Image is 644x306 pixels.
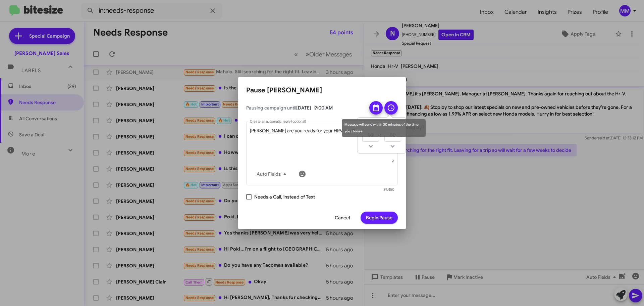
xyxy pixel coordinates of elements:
[366,212,392,224] span: Begin Pause
[246,85,398,96] h2: Pause [PERSON_NAME]
[251,168,294,180] button: Auto Fields
[342,119,426,137] div: Message will send within 30 minutes of the time you choose
[329,212,355,224] button: Cancel
[246,104,364,111] span: Pausing campaign until
[296,105,311,111] span: [DATE]
[314,105,333,111] span: 9:00 AM
[257,168,289,180] span: Auto Fields
[335,212,350,224] span: Cancel
[361,212,398,224] button: Begin Pause
[383,188,394,192] mat-hint: 39/450
[254,193,315,201] span: Needs a Call, instead of Text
